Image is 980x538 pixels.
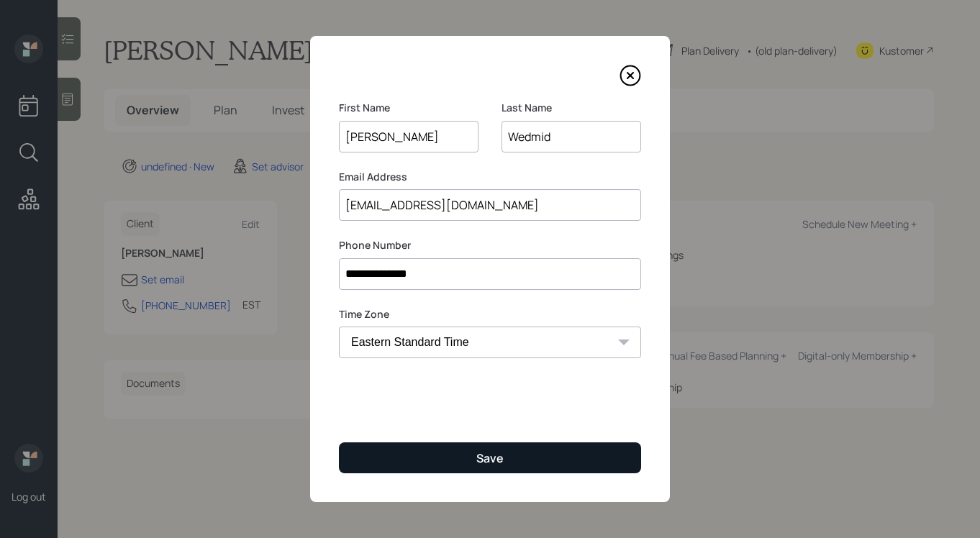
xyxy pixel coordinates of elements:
label: Phone Number [339,238,641,252]
label: Email Address [339,170,641,184]
label: Time Zone [339,307,641,322]
label: First Name [339,101,478,115]
label: Last Name [502,101,641,115]
div: Save [476,450,504,466]
button: Save [339,442,641,473]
